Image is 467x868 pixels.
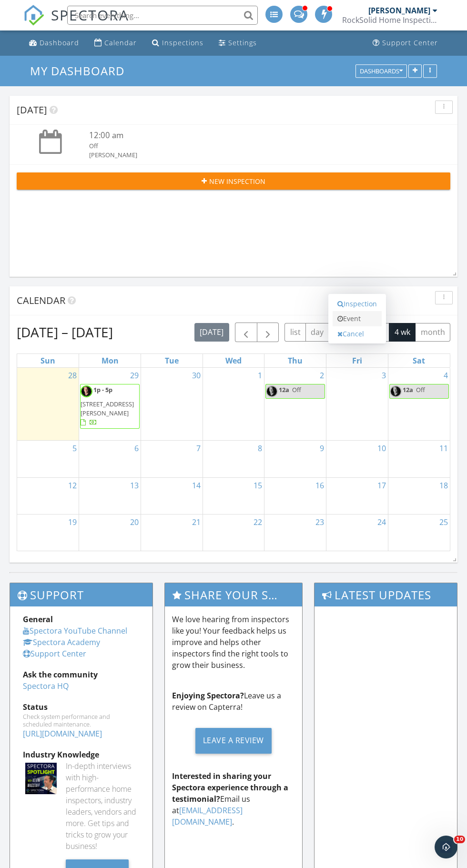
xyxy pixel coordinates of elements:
[100,354,121,367] a: Monday
[79,368,141,441] td: Go to September 29, 2025
[318,368,326,383] a: Go to October 2, 2025
[437,515,450,530] a: Go to October 25, 2025
[23,637,100,647] a: Spectora Academy
[454,836,465,843] span: 10
[66,760,140,852] div: In-depth interviews with high-performance home inspectors, industry leaders, vendors and more. Ge...
[264,514,326,551] td: Go to October 23, 2025
[333,296,382,312] a: Inspection
[172,720,294,761] a: Leave a Review
[23,681,69,691] a: Spectora HQ
[209,176,265,186] span: New Inspection
[314,515,326,530] a: Go to October 23, 2025
[17,477,79,514] td: Go to October 12, 2025
[66,478,79,493] a: Go to October 12, 2025
[172,690,294,713] p: Leave us a review on Capterra!
[71,441,79,456] a: Go to October 5, 2025
[17,323,113,342] h2: [DATE] – [DATE]
[264,477,326,514] td: Go to October 16, 2025
[141,477,203,514] td: Go to October 14, 2025
[172,614,294,671] p: We love hearing from inspectors like you! Your feedback helps us improve and helps other inspecto...
[190,368,203,383] a: Go to September 30, 2025
[30,63,132,79] a: My Dashboard
[141,368,203,441] td: Go to September 30, 2025
[172,805,243,827] a: [EMAIL_ADDRESS][DOMAIN_NAME]
[369,34,442,52] a: Support Center
[416,385,425,394] span: Off
[25,763,57,794] img: Spectoraspolightmain
[388,441,450,477] td: Go to October 11, 2025
[79,441,141,477] td: Go to October 6, 2025
[355,64,407,78] button: Dashboards
[284,323,306,342] button: list
[203,477,264,514] td: Go to October 15, 2025
[23,749,140,760] div: Industry Knowledge
[203,441,264,477] td: Go to October 8, 2025
[23,13,129,33] a: SPECTORA
[326,368,388,441] td: Go to October 3, 2025
[141,514,203,551] td: Go to October 21, 2025
[89,151,415,160] div: [PERSON_NAME]
[81,400,134,417] span: [STREET_ADDRESS][PERSON_NAME]
[435,836,457,858] iframe: Intercom live chat
[326,514,388,551] td: Go to October 24, 2025
[266,385,278,397] img: 1291.jpg
[388,368,450,441] td: Go to October 4, 2025
[162,38,203,47] div: Inspections
[172,771,288,804] strong: Interested in sharing your Spectora experience through a testimonial?
[81,385,134,427] a: 1p - 5p [STREET_ADDRESS][PERSON_NAME]
[17,172,450,190] button: New Inspection
[17,514,79,551] td: Go to October 19, 2025
[264,368,326,441] td: Go to October 2, 2025
[390,385,402,397] img: 1291.jpg
[314,478,326,493] a: Go to October 16, 2025
[23,648,86,659] a: Support Center
[23,669,140,680] div: Ask the community
[79,477,141,514] td: Go to October 13, 2025
[194,441,203,456] a: Go to October 7, 2025
[23,728,102,739] a: [URL][DOMAIN_NAME]
[203,368,264,441] td: Go to October 1, 2025
[279,385,289,394] span: 12a
[81,385,92,397] img: 1291.jpg
[39,354,57,367] a: Sunday
[190,478,203,493] a: Go to October 14, 2025
[411,354,427,367] a: Saturday
[23,713,140,728] div: Check system performance and scheduled maintenance.
[389,323,416,342] button: 4 wk
[17,103,47,116] span: [DATE]
[17,441,79,477] td: Go to October 5, 2025
[382,38,438,47] div: Support Center
[376,515,388,530] a: Go to October 24, 2025
[23,5,44,26] img: The Best Home Inspection Software - Spectora
[437,441,450,456] a: Go to October 11, 2025
[23,701,140,713] div: Status
[376,478,388,493] a: Go to October 17, 2025
[194,323,229,342] button: [DATE]
[128,478,141,493] a: Go to October 13, 2025
[326,441,388,477] td: Go to October 10, 2025
[128,515,141,530] a: Go to October 20, 2025
[66,515,79,530] a: Go to October 19, 2025
[79,514,141,551] td: Go to October 20, 2025
[51,5,129,25] span: SPECTORA
[172,690,244,701] strong: Enjoying Spectora?
[388,477,450,514] td: Go to October 18, 2025
[380,368,388,383] a: Go to October 3, 2025
[252,478,264,493] a: Go to October 15, 2025
[23,626,127,636] a: Spectora YouTube Channel
[67,6,258,25] input: Search everything...
[80,384,140,429] a: 1p - 5p [STREET_ADDRESS][PERSON_NAME]
[376,441,388,456] a: Go to October 10, 2025
[172,770,294,828] p: Email us at .
[315,583,457,606] h3: Latest Updates
[264,441,326,477] td: Go to October 9, 2025
[89,141,415,151] div: Off
[17,294,65,307] span: Calendar
[292,385,301,394] span: Off
[128,368,141,383] a: Go to September 29, 2025
[235,323,257,342] button: Previous
[333,311,382,326] a: Event
[141,441,203,477] td: Go to October 7, 2025
[342,15,437,25] div: RockSolid Home Inspections
[256,368,264,383] a: Go to October 1, 2025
